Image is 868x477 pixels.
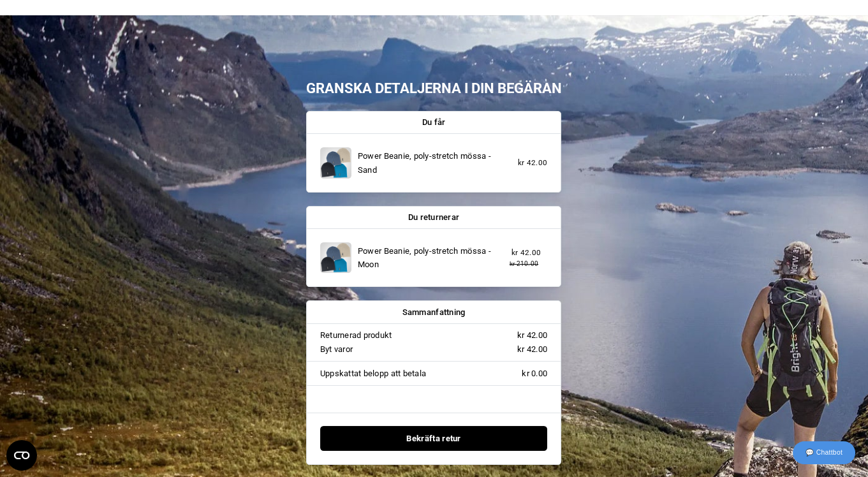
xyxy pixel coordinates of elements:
[320,147,351,179] img: pwrbeanie-all-02.jpg
[517,328,547,342] p: kr 42.00
[320,367,426,380] p: Uppskattat belopp att betala
[517,342,547,356] p: kr 42.00
[510,247,543,269] p: kr 42.00
[406,427,461,450] span: Bekräfta retur
[320,426,547,451] button: Bekräfta retur
[306,79,562,98] h1: Granska detaljerna i din begäran
[358,244,503,272] p: Power Beanie, poly-stretch mössa - Moon
[522,367,547,380] p: kr 0.00
[320,242,351,274] img: pwrbeanie-all-02.jpg
[510,260,538,267] strike: kr 210.00
[320,210,547,224] p: Du returnerar
[320,115,547,129] p: Du får
[6,440,37,471] button: Open CMP widget
[320,305,547,319] p: Sammanfattning
[358,149,503,177] p: Power Beanie, poly-stretch mössa - Sand
[320,342,353,356] p: Byt varor
[793,441,855,464] div: 💬 Chattbot
[518,157,547,169] p: kr 42.00
[320,328,392,342] p: Returnerad produkt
